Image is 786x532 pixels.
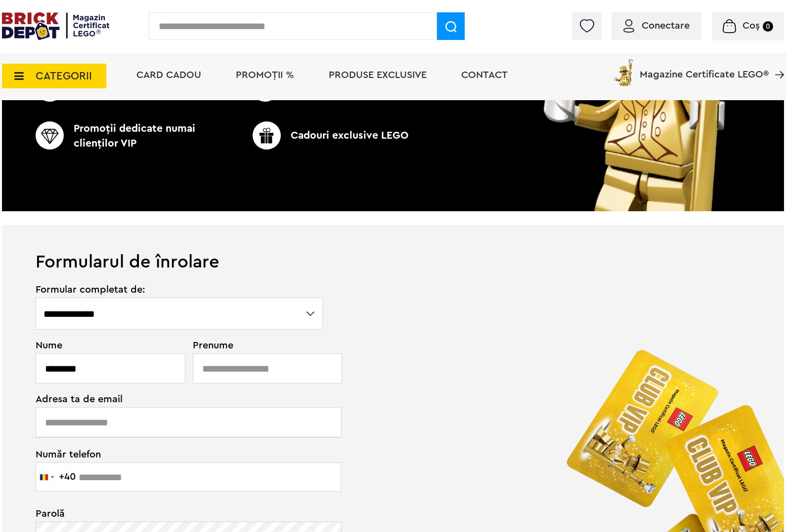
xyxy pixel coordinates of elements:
p: Promoţii dedicate numai clienţilor VIP [36,121,235,151]
span: Prenume [193,341,324,350]
span: Adresa ta de email [36,394,324,404]
a: Card Cadou [136,70,201,80]
p: Cadouri exclusive LEGO [231,121,430,150]
span: CATEGORII [36,71,92,81]
div: +40 [59,472,76,482]
span: Conectare [642,21,690,31]
img: CC_BD_Green_chek_mark [36,121,64,150]
button: Selected country [36,463,76,491]
span: Magazine Certificate LEGO® [640,57,769,79]
span: Parolă [36,509,324,519]
small: 0 [763,21,773,32]
span: Coș [742,21,760,31]
img: CC_BD_Green_chek_mark [253,121,281,150]
a: Produse exclusive [329,70,427,80]
a: Magazine Certificate LEGO® [769,57,784,67]
h1: Formularul de înrolare [2,225,784,271]
a: Contact [461,70,508,80]
span: Număr telefon [36,448,324,459]
span: Formular completat de: [36,285,324,295]
a: Conectare [623,21,690,31]
a: PROMOȚII % [236,70,294,80]
span: Nume [36,341,180,350]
